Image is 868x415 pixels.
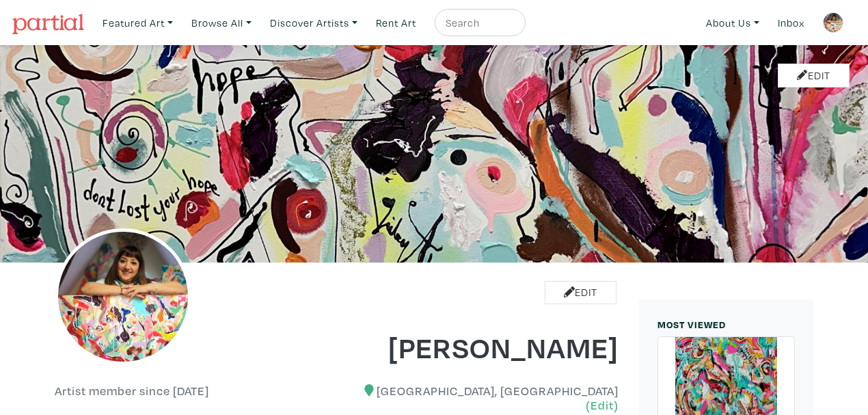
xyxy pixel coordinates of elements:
[586,398,619,412] a: (Edit)
[370,9,422,37] a: Rent Art
[347,384,619,413] h6: [GEOGRAPHIC_DATA], [GEOGRAPHIC_DATA]
[444,14,513,31] input: Search
[778,64,850,88] a: Edit
[264,9,364,37] a: Discover Artists
[772,9,811,37] a: Inbox
[823,12,843,33] img: phpThumb.php
[545,281,616,305] a: Edit
[185,9,258,37] a: Browse All
[96,9,179,37] a: Featured Art
[657,318,726,331] small: MOST VIEWED
[55,228,191,365] img: phpThumb.php
[55,384,209,399] h6: Artist member since [DATE]
[347,328,619,365] h1: [PERSON_NAME]
[700,9,765,37] a: About Us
